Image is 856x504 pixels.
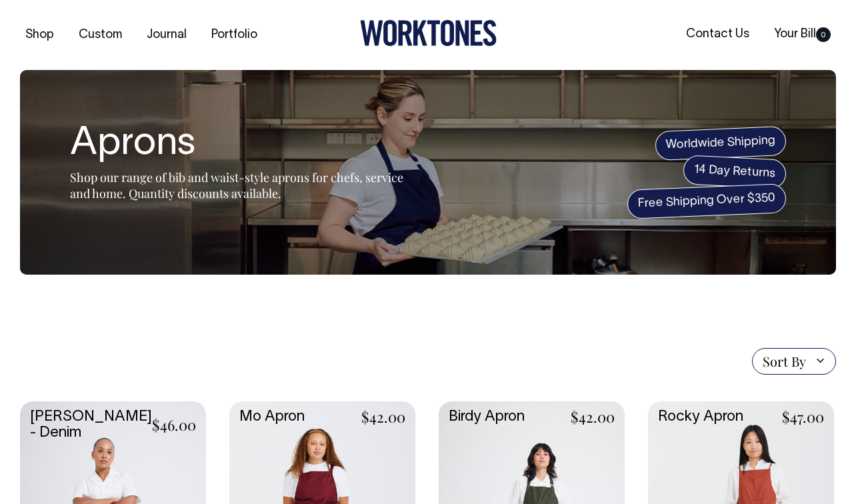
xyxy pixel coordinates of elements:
[70,123,403,166] h1: Aprons
[70,169,403,201] span: Shop our range of bib and waist-style aprons for chefs, service and home. Quantity discounts avai...
[206,24,263,46] a: Portfolio
[816,27,831,42] span: 0
[627,183,787,219] span: Free Shipping Over $350
[683,155,787,189] span: 14 Day Returns
[141,24,192,46] a: Journal
[769,23,836,45] a: Your Bill0
[73,24,127,46] a: Custom
[655,125,787,160] span: Worldwide Shipping
[763,353,806,369] span: Sort By
[681,23,755,45] a: Contact Us
[20,24,59,46] a: Shop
